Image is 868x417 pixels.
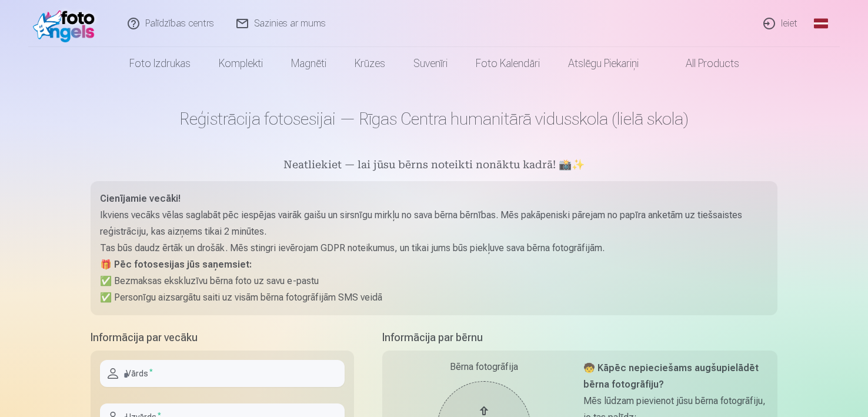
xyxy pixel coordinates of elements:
a: Atslēgu piekariņi [554,47,653,80]
a: Komplekti [205,47,277,80]
h5: Informācija par vecāku [91,329,354,346]
a: Magnēti [277,47,340,80]
h5: Neatliekiet — lai jūsu bērns noteikti nonāktu kadrā! 📸✨ [91,158,777,174]
div: Bērna fotogrāfija [392,360,576,374]
p: ✅ Bezmaksas ekskluzīvu bērna foto uz savu e-pastu [100,273,768,289]
h1: Reģistrācija fotosesijai — Rīgas Centra humanitārā vidusskola (lielā skola) [91,108,777,129]
strong: Cienījamie vecāki! [100,193,181,204]
img: /fa1 [33,5,101,42]
a: Foto izdrukas [115,47,205,80]
strong: 🧒 Kāpēc nepieciešams augšupielādēt bērna fotogrāfiju? [583,362,759,390]
a: Suvenīri [399,47,462,80]
p: ✅ Personīgu aizsargātu saiti uz visām bērna fotogrāfijām SMS veidā [100,289,768,306]
p: Tas būs daudz ērtāk un drošāk. Mēs stingri ievērojam GDPR noteikumus, un tikai jums būs piekļuve ... [100,240,768,256]
a: All products [653,47,753,80]
a: Krūzes [340,47,399,80]
h5: Informācija par bērnu [382,329,777,346]
a: Foto kalendāri [462,47,554,80]
p: Ikviens vecāks vēlas saglabāt pēc iespējas vairāk gaišu un sirsnīgu mirkļu no sava bērna bērnības... [100,207,768,240]
strong: 🎁 Pēc fotosesijas jūs saņemsiet: [100,259,252,270]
